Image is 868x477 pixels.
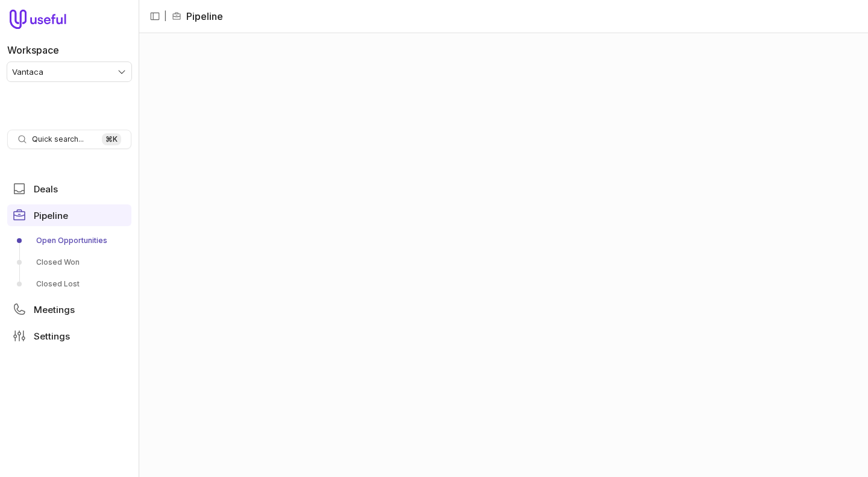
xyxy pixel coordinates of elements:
[7,299,131,320] a: Meetings
[7,253,131,272] a: Closed Won
[7,231,131,294] div: Pipeline submenu
[7,178,131,200] a: Deals
[7,325,131,347] a: Settings
[164,9,167,24] span: |
[7,43,59,57] label: Workspace
[34,211,68,220] span: Pipeline
[34,332,70,341] span: Settings
[34,185,58,194] span: Deals
[102,133,121,145] kbd: ⌘ K
[7,231,131,250] a: Open Opportunities
[172,9,223,24] li: Pipeline
[34,305,75,314] span: Meetings
[7,204,131,226] a: Pipeline
[146,7,164,25] button: Collapse sidebar
[32,134,84,144] span: Quick search...
[7,274,131,294] a: Closed Lost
